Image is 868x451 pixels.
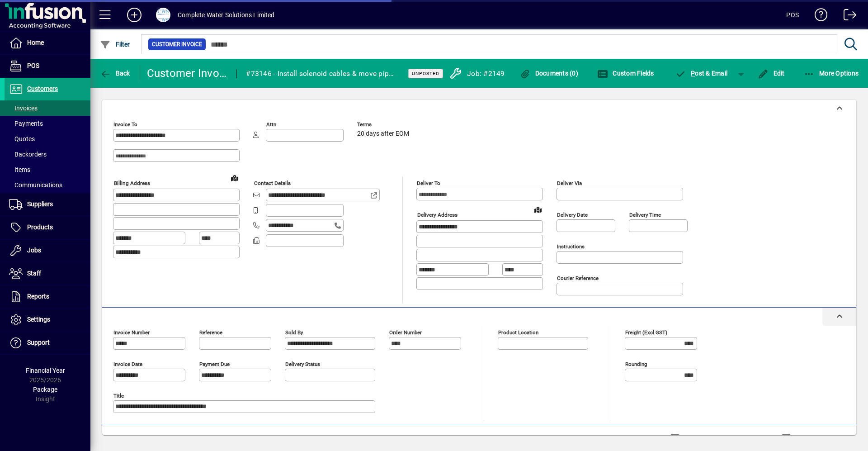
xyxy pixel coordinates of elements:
[90,65,140,81] app-page-header-button: Back
[9,166,30,173] span: Items
[120,7,149,23] button: Add
[9,151,47,158] span: Backorders
[5,147,90,162] a: Backorders
[675,70,728,77] span: ost & Email
[266,121,276,128] mat-label: Attn
[9,135,35,142] span: Quotes
[5,177,90,193] a: Communications
[389,329,422,336] mat-label: Order number
[467,66,505,81] div: Job: #2149
[357,130,409,138] span: 20 days after EOM
[27,39,44,46] span: Home
[5,216,90,239] a: Products
[837,2,857,31] a: Logout
[26,367,65,374] span: Financial Year
[27,85,58,92] span: Customers
[629,212,661,218] mat-label: Delivery time
[597,70,654,77] span: Custom Fields
[147,66,228,81] div: Customer Invoice
[113,361,142,367] mat-label: Invoice date
[625,329,667,336] mat-label: Freight (excl GST)
[557,180,582,186] mat-label: Deliver via
[802,65,861,81] button: More Options
[9,181,62,189] span: Communications
[5,100,90,116] a: Invoices
[113,393,124,399] mat-label: Title
[519,70,578,77] span: Documents (0)
[5,239,90,262] a: Jobs
[5,285,90,308] a: Reports
[285,329,303,336] mat-label: Sold by
[557,212,588,218] mat-label: Delivery date
[27,293,49,300] span: Reports
[27,339,50,346] span: Support
[178,8,275,22] div: Complete Water Solutions Limited
[27,62,39,69] span: POS
[442,65,510,82] a: Job: #2149
[199,361,230,367] mat-label: Payment due
[98,36,132,52] button: Filter
[100,70,130,77] span: Back
[5,116,90,131] a: Payments
[246,66,396,81] div: #73146 - Install solenoid cables & move pipework.
[9,120,43,127] span: Payments
[557,243,585,250] mat-label: Instructions
[417,180,440,186] mat-label: Deliver To
[152,40,202,49] span: Customer Invoice
[27,200,53,208] span: Suppliers
[804,70,859,77] span: More Options
[5,131,90,147] a: Quotes
[595,65,656,81] button: Custom Fields
[9,104,38,112] span: Invoices
[755,65,787,81] button: Edit
[27,247,41,254] span: Jobs
[793,433,845,442] label: Show Cost/Profit
[27,270,41,277] span: Staff
[5,309,90,331] a: Settings
[786,8,799,22] div: POS
[27,316,50,323] span: Settings
[5,332,90,354] a: Support
[5,262,90,285] a: Staff
[5,193,90,216] a: Suppliers
[113,121,137,128] mat-label: Invoice To
[27,223,53,231] span: Products
[681,433,766,442] label: Show Line Volumes/Weights
[691,70,695,77] span: P
[758,70,785,77] span: Edit
[517,65,580,81] button: Documents (0)
[531,202,545,217] a: View on map
[357,122,411,128] span: Terms
[149,7,178,23] button: Profile
[5,32,90,54] a: Home
[5,55,90,77] a: POS
[671,65,732,81] button: Post & Email
[412,71,439,76] span: Unposted
[33,386,57,393] span: Package
[98,65,132,81] button: Back
[5,162,90,177] a: Items
[100,41,130,48] span: Filter
[808,2,828,31] a: Knowledge Base
[199,329,222,336] mat-label: Reference
[227,171,242,185] a: View on map
[498,329,538,336] mat-label: Product location
[285,361,320,367] mat-label: Delivery status
[625,361,647,367] mat-label: Rounding
[113,329,150,336] mat-label: Invoice number
[557,275,599,281] mat-label: Courier Reference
